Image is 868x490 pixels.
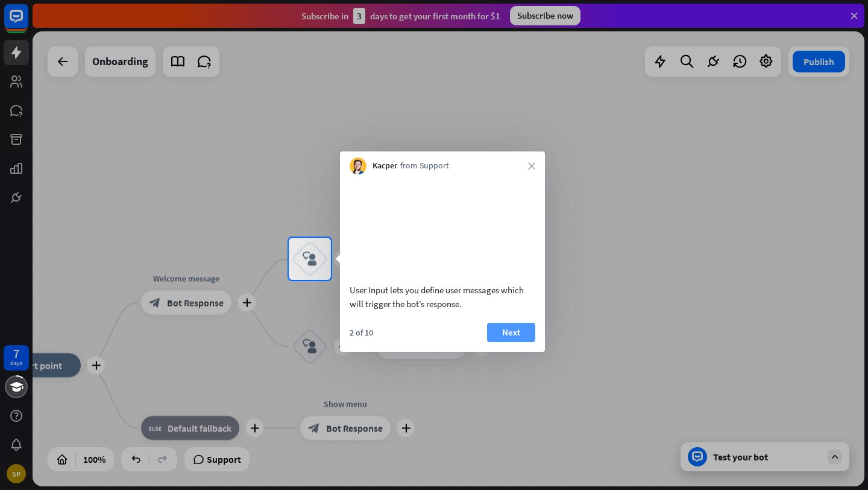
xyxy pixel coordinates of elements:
i: close [528,162,535,170]
div: User Input lets you define user messages which will trigger the bot’s response. [350,283,535,311]
i: block_user_input [303,252,317,266]
div: 2 of 10 [350,327,373,338]
span: from Support [400,160,449,172]
button: Open LiveChat chat widget [10,5,46,41]
span: Kacper [373,160,397,172]
button: Next [487,323,535,342]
